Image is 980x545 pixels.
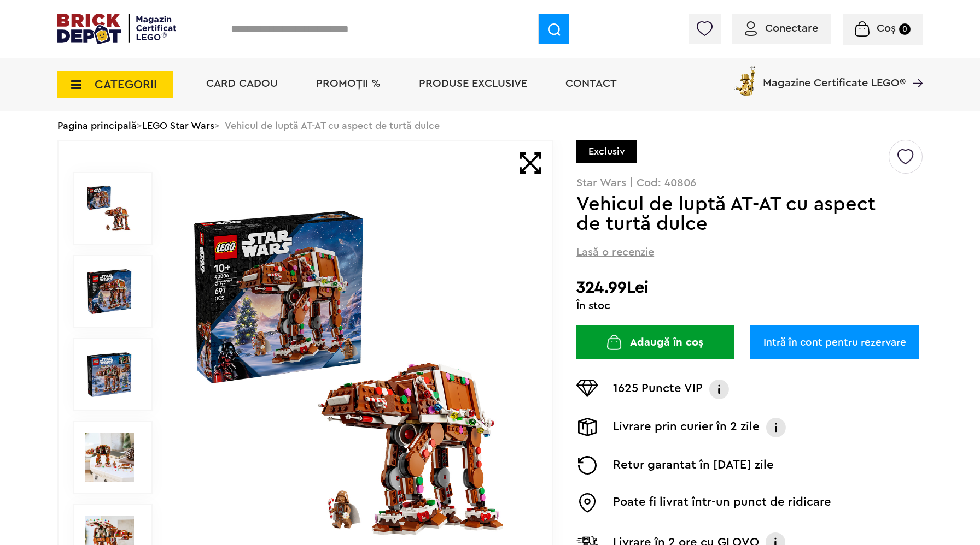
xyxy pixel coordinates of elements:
span: Magazine Certificate LEGO® [763,63,906,88]
a: Card Cadou [206,78,278,89]
a: LEGO Star Wars [142,121,214,131]
img: Easybox [576,493,598,513]
button: Adaugă în coș [576,325,734,359]
small: 0 [899,23,911,35]
div: În stoc [576,300,923,311]
img: Info VIP [708,380,730,399]
a: Pagina principală [57,121,137,131]
a: PROMOȚII % [316,78,381,89]
p: Livrare prin curier în 2 zile [613,418,760,437]
a: Intră în cont pentru rezervare [750,325,919,359]
a: Conectare [745,23,818,34]
a: Magazine Certificate LEGO® [906,63,923,74]
h1: Vehicul de luptă AT-AT cu aspect de turtă dulce [576,194,887,234]
img: Puncte VIP [576,380,598,397]
span: Conectare [765,23,818,34]
p: Retur garantat în [DATE] zile [613,456,774,475]
img: Vehicul de luptă AT-AT cu aspect de turtă dulce LEGO 40806 [85,350,134,399]
a: Contact [565,78,617,89]
span: Coș [877,23,896,34]
div: Exclusiv [576,140,637,163]
h2: 324.99Lei [576,278,923,298]
img: Vehicul de luptă AT-AT cu aspect de turtă dulce [85,267,134,316]
p: 1625 Puncte VIP [613,380,703,399]
p: Poate fi livrat într-un punct de ridicare [613,493,831,513]
p: Star Wars | Cod: 40806 [576,177,923,188]
div: > > Vehicul de luptă AT-AT cu aspect de turtă dulce [57,111,923,140]
img: Info livrare prin curier [765,418,787,437]
span: CATEGORII [95,79,157,91]
img: Returnare [576,456,598,475]
img: Livrare [576,418,598,436]
img: Seturi Lego Vehicul de luptă AT-AT cu aspect de turtă dulce [85,433,134,482]
span: Lasă o recenzie [576,245,654,260]
a: Produse exclusive [419,78,527,89]
img: Vehicul de luptă AT-AT cu aspect de turtă dulce [85,184,134,233]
